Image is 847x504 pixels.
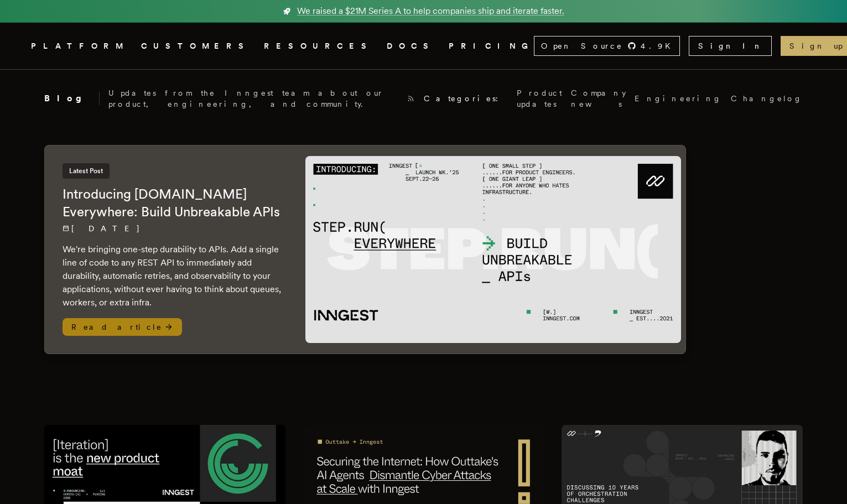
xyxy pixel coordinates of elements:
[541,40,623,51] span: Open Source
[44,92,100,105] h2: Blog
[305,156,681,344] img: Featured image for Introducing Step.Run Everywhere: Build Unbreakable APIs blog post
[517,87,562,110] a: Product updates
[571,87,626,110] a: Company news
[31,39,128,53] button: PLATFORM
[63,163,110,179] span: Latest Post
[731,93,803,104] a: Changelog
[63,243,283,309] p: We're bringing one-step durability to APIs. Add a single line of code to any REST API to immediat...
[449,39,534,53] a: PRICING
[44,145,686,354] a: Latest PostIntroducing [DOMAIN_NAME] Everywhere: Build Unbreakable APIs[DATE] We're bringing one-...
[264,39,373,53] button: RESOURCES
[689,36,772,56] a: Sign In
[297,4,564,18] span: We raised a $21M Series A to help companies ship and iterate faster.
[108,87,398,110] p: Updates from the Inngest team about our product, engineering, and community.
[63,318,182,336] span: Read article
[641,40,677,51] span: 4.9 K
[63,185,283,221] h2: Introducing [DOMAIN_NAME] Everywhere: Build Unbreakable APIs
[387,39,435,53] a: DOCS
[424,93,508,104] span: Categories:
[141,39,251,53] a: CUSTOMERS
[63,223,283,234] p: [DATE]
[635,93,722,104] a: Engineering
